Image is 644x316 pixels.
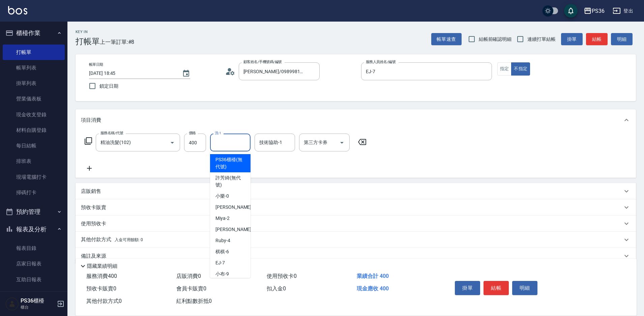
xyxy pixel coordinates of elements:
span: 結帳前確認明細 [479,36,512,43]
p: 項目消費 [81,117,101,124]
a: 店家日報表 [3,256,65,271]
span: 服務消費 400 [86,273,117,279]
div: 項目消費 [76,109,636,131]
div: 預收卡販賣 [76,199,636,216]
button: 帳單速查 [431,33,462,46]
p: 店販銷售 [81,188,101,195]
span: 入金可用餘額: 0 [115,237,143,242]
button: 預約管理 [3,203,65,221]
div: 店販銷售 [76,183,636,199]
a: 營業儀表板 [3,91,65,107]
button: 櫃檯作業 [3,24,65,42]
button: Open [167,137,178,148]
label: 服務名稱/代號 [100,131,123,136]
span: 預收卡販賣 0 [86,285,116,292]
span: 小樂 -0 [215,193,229,200]
a: 現金收支登錄 [3,107,65,122]
button: 結帳 [586,33,608,46]
button: Open [336,137,347,148]
input: YYYY/MM/DD hh:mm [89,68,175,79]
button: PS36 [581,4,607,18]
a: 互助排行榜 [3,287,65,303]
span: EJ -7 [215,259,225,266]
span: 連續打單結帳 [527,36,556,43]
span: 現金應收 400 [357,285,389,292]
h2: Key In [76,30,100,34]
button: 報表及分析 [3,221,65,238]
p: 預收卡販賣 [81,204,106,211]
button: Choose date, selected date is 2025-09-25 [178,65,194,82]
label: 顧客姓名/手機號碼/編號 [243,59,282,64]
p: 使用預收卡 [81,220,106,227]
button: 掛單 [561,33,583,46]
p: 隱藏業績明細 [87,263,117,270]
button: 登出 [610,5,636,17]
h5: PS36櫃檯 [21,297,55,304]
img: Person [5,297,19,311]
span: 許芳綺 (無代號) [215,174,245,189]
a: 打帳單 [3,45,65,60]
span: 店販消費 0 [176,273,201,279]
span: 紅利點數折抵 0 [176,298,212,304]
span: 鎖定日期 [99,83,118,90]
span: 扣入金 0 [267,285,286,292]
a: 報表目錄 [3,240,65,256]
button: 不指定 [511,62,530,76]
span: Ruby -4 [215,237,230,244]
img: Logo [8,6,27,15]
button: 掛單 [455,281,480,295]
span: 業績合計 400 [357,273,389,279]
button: save [564,4,578,18]
label: 服務人員姓名/編號 [366,59,396,64]
a: 掛單列表 [3,76,65,91]
button: 明細 [512,281,537,295]
span: 使用預收卡 0 [267,273,297,279]
a: 材料自購登錄 [3,122,65,138]
p: 其他付款方式 [81,236,143,243]
h3: 打帳單 [76,37,100,46]
div: 其他付款方式入金可用餘額: 0 [76,232,636,248]
div: 使用預收卡 [76,216,636,232]
a: 掃碼打卡 [3,185,65,200]
label: 價格 [189,131,196,136]
span: PS36櫃檯 (無代號) [215,156,245,170]
a: 互助日報表 [3,272,65,287]
p: 櫃台 [21,304,55,310]
p: 備註及來源 [81,253,106,260]
span: 棋棋 -6 [215,248,229,255]
span: [PERSON_NAME] -1 [215,204,255,211]
label: 洗-1 [215,131,221,136]
button: 指定 [497,62,512,76]
a: 現場電腦打卡 [3,169,65,185]
a: 排班表 [3,153,65,169]
span: 會員卡販賣 0 [176,285,206,292]
label: 帳單日期 [89,62,103,67]
span: [PERSON_NAME] -3 [215,226,255,233]
a: 每日結帳 [3,138,65,153]
span: 其他付款方式 0 [86,298,122,304]
span: Miya -2 [215,215,230,222]
span: 上一筆訂單:#8 [100,38,135,46]
span: 小布 -9 [215,270,229,278]
div: PS36 [592,7,605,15]
button: 明細 [611,33,633,46]
button: 結帳 [484,281,509,295]
div: 備註及來源 [76,248,636,264]
a: 帳單列表 [3,60,65,76]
